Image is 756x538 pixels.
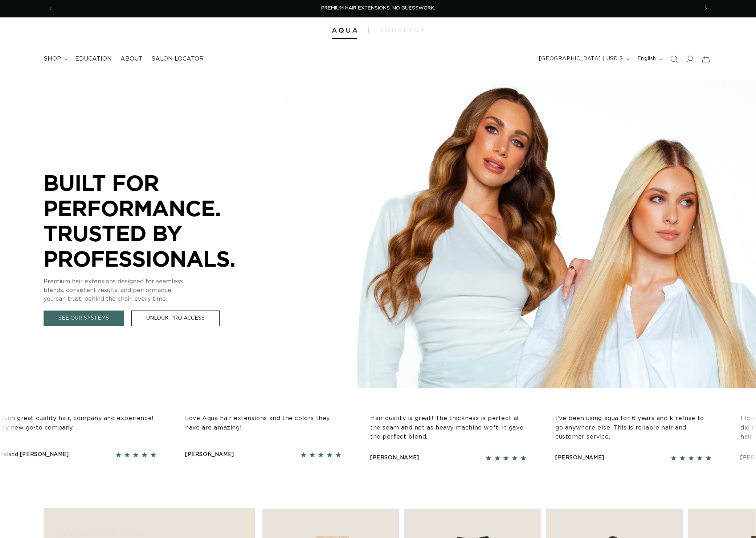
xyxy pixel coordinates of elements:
[535,52,633,66] button: [GEOGRAPHIC_DATA] | USD $
[71,51,116,67] a: Education
[666,51,682,67] summary: Search
[44,277,261,303] p: Premium hair extensions designed for seamless blends, consistent results, and performance you can...
[332,28,357,33] img: Aqua Hair Extensions
[554,453,603,463] div: [PERSON_NAME]
[184,414,340,432] p: Love Aqua hair extensions and the colors they have are amazing!
[151,55,204,63] span: Salon Locator
[120,55,143,63] span: About
[44,55,61,63] span: shop
[369,453,418,463] div: [PERSON_NAME]
[539,55,623,63] span: [GEOGRAPHIC_DATA] | USD $
[42,2,58,16] button: Previous announcement
[554,414,710,442] p: I’ve been using aqua for 6 years and k refuse to go anywhere else. This is reliable hair and cust...
[379,28,425,32] img: aqualyna.com
[44,311,124,326] a: See Our Systems
[131,311,220,326] a: Unlock Pro Access
[44,170,261,271] p: BUILT FOR PERFORMANCE. TRUSTED BY PROFESSIONALS.
[633,52,666,66] button: English
[698,2,714,16] button: Next announcement
[184,450,233,459] div: [PERSON_NAME]
[116,51,147,67] a: About
[637,55,656,63] span: English
[369,414,525,442] p: Hair quality is great! The thickness is perfect at the seam and not as heavy machine weft. It gav...
[39,51,71,67] summary: shop
[321,6,435,11] span: PREMIUM HAIR EXTENSIONS. NO GUESSWORK.
[75,55,112,63] span: Education
[147,51,208,67] a: Salon Locator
